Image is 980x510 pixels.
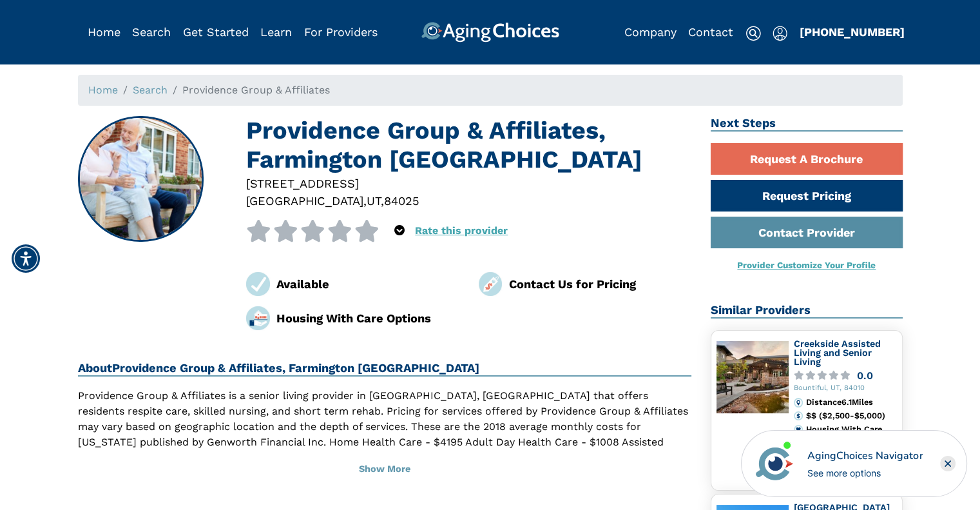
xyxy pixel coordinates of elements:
[88,84,118,96] a: Home
[794,384,897,393] div: Bountiful, UT, 84010
[304,25,378,39] a: For Providers
[745,26,761,41] img: search-icon.svg
[183,25,249,39] a: Get Started
[79,117,202,241] img: Providence Group & Affiliates, Farmington UT
[807,466,923,480] div: See more options
[132,22,171,43] div: Popover trigger
[246,175,691,192] div: [STREET_ADDRESS]
[132,25,171,39] a: Search
[753,442,796,485] img: avatar
[363,194,367,208] span: ,
[711,143,903,175] a: Request A Brochure
[794,398,803,407] img: distance.svg
[800,25,905,39] a: [PHONE_NUMBER]
[794,371,897,380] a: 0.0
[711,217,903,248] a: Contact Provider
[508,275,691,293] div: Contact Us for Pricing
[857,371,873,380] div: 0.0
[182,84,330,96] span: Providence Group & Affiliates
[246,194,363,208] span: [GEOGRAPHIC_DATA]
[773,26,787,41] img: user-icon.svg
[711,303,903,319] h2: Similar Providers
[737,260,876,270] a: Provider Customize Your Profile
[367,194,381,208] span: UT
[78,361,692,377] h2: About Providence Group & Affiliates, Farmington [GEOGRAPHIC_DATA]
[384,192,419,210] div: 84025
[276,275,459,293] div: Available
[807,448,923,464] div: AgingChoices Navigator
[415,224,508,237] a: Rate this provider
[78,75,903,106] nav: breadcrumb
[133,84,168,96] a: Search
[805,398,896,407] div: Distance 6.1 Miles
[794,338,881,366] a: Creekside Assisted Living and Senior Living
[394,220,405,242] div: Popover trigger
[624,25,677,39] a: Company
[246,116,691,175] h1: Providence Group & Affiliates, Farmington [GEOGRAPHIC_DATA]
[260,25,292,39] a: Learn
[421,22,559,43] img: AgingChoices
[773,22,787,43] div: Popover trigger
[940,456,956,471] div: Close
[711,180,903,211] a: Request Pricing
[88,25,120,39] a: Home
[805,411,896,420] div: $$ ($2,500-$5,000)
[805,425,896,444] div: Housing With Care Options
[688,25,733,39] a: Contact
[78,455,692,484] button: Show More
[78,388,692,481] p: Providence Group & Affiliates is a senior living provider in [GEOGRAPHIC_DATA], [GEOGRAPHIC_DATA]...
[711,116,903,132] h2: Next Steps
[381,194,384,208] span: ,
[794,411,803,420] img: cost.svg
[276,309,459,327] div: Housing With Care Options
[794,425,803,434] img: primary.svg
[12,244,40,273] div: Accessibility Menu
